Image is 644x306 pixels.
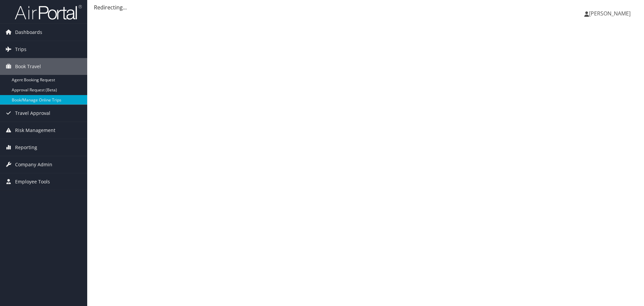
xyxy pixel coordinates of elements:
[15,4,82,20] img: airportal-logo.png
[15,58,41,75] span: Book Travel
[94,3,637,11] div: Redirecting...
[15,173,50,190] span: Employee Tools
[15,156,52,173] span: Company Admin
[15,41,26,58] span: Trips
[15,24,42,41] span: Dashboards
[589,10,631,17] span: [PERSON_NAME]
[584,3,637,24] a: [PERSON_NAME]
[15,122,55,139] span: Risk Management
[15,139,37,156] span: Reporting
[15,105,50,122] span: Travel Approval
